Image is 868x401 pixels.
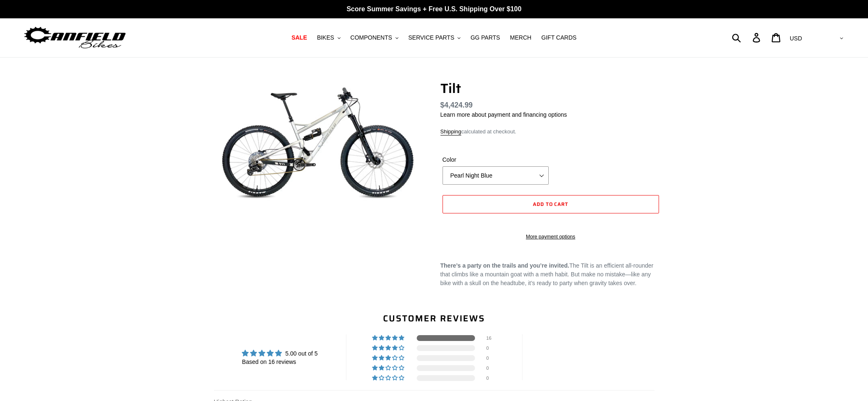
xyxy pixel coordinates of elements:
input: Search [736,28,758,47]
button: SERVICE PARTS [404,32,465,43]
button: Add to cart [443,195,659,213]
b: There’s a party on the trails and you’re invited. [440,262,570,269]
img: Canfield Bikes [23,25,127,51]
span: SERVICE PARTS [408,34,454,41]
span: COMPONENTS [351,34,392,41]
span: MERCH [510,34,531,41]
a: More payment options [443,233,659,241]
label: Color [443,155,549,164]
span: 5.00 out of 5 [285,350,318,357]
span: SALE [291,34,307,41]
button: BIKES [313,32,344,43]
a: Learn more about payment and financing options [440,111,567,118]
span: Add to cart [533,200,569,208]
div: 100% (16) reviews with 5 star rating [372,335,405,341]
a: MERCH [506,32,535,43]
a: GIFT CARDS [537,32,581,43]
div: 16 [486,335,496,341]
span: BIKES [317,34,334,41]
a: GG PARTS [466,32,504,43]
h2: Customer Reviews [214,312,654,324]
div: calculated at checkout. [440,128,661,136]
a: SALE [287,32,311,43]
a: Shipping [440,128,462,135]
span: GG PARTS [470,34,500,41]
div: Average rating is 5.00 stars [242,348,318,358]
span: The Tilt is an efficient all-rounder that climbs like a mountain goat with a meth habit. But make... [440,262,654,286]
span: $4,424.99 [440,101,473,109]
img: Tilt [209,82,426,205]
button: COMPONENTS [346,32,403,43]
h1: Tilt [440,80,661,96]
span: GIFT CARDS [541,34,577,41]
div: Based on 16 reviews [242,358,318,366]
